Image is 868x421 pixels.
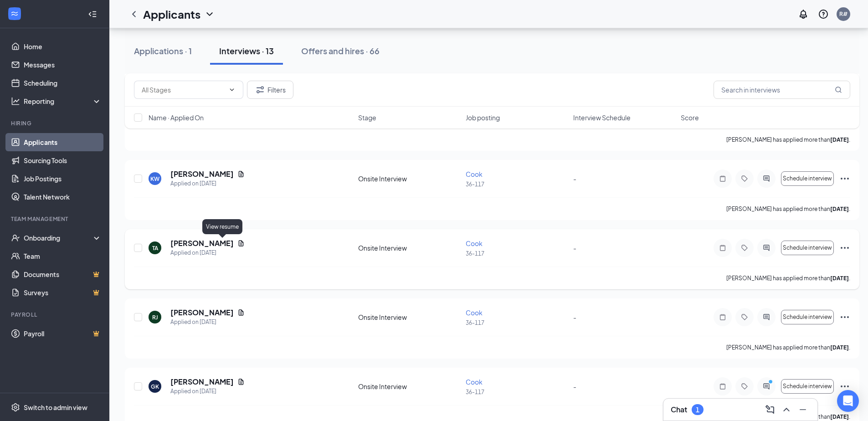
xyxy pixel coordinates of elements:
button: Filter Filters [247,81,293,99]
svg: Note [717,383,728,390]
button: ComposeMessage [763,402,777,417]
input: Search in interviews [714,81,850,99]
button: Schedule interview [781,379,834,394]
b: [DATE] [830,275,849,282]
button: Schedule interview [781,171,834,186]
svg: Ellipses [839,312,850,323]
svg: Note [717,313,728,321]
p: [PERSON_NAME] has applied more than . [726,344,850,351]
div: Offers and hires · 66 [301,45,380,56]
div: Onsite Interview [358,174,460,183]
p: [PERSON_NAME] has applied more than . [726,274,850,282]
a: Home [24,37,102,56]
svg: Document [237,309,245,316]
div: Onsite Interview [358,243,460,252]
div: Applied on [DATE] [170,387,245,396]
div: Reporting [24,97,102,106]
span: Score [681,113,699,122]
div: Switch to admin view [24,403,87,412]
h5: [PERSON_NAME] [170,238,234,248]
svg: PrimaryDot [766,379,777,386]
div: 1 [696,406,699,414]
h5: [PERSON_NAME] [170,169,234,179]
button: Schedule interview [781,310,834,324]
svg: ActiveChat [761,175,772,182]
span: Schedule interview [783,245,832,251]
div: R# [839,10,847,18]
svg: UserCheck [11,233,20,242]
div: View resume [202,219,242,234]
svg: Document [237,170,245,178]
span: - [573,313,576,321]
svg: Tag [739,313,750,321]
svg: Tag [739,244,750,252]
a: Team [24,247,102,265]
div: Onsite Interview [358,313,460,322]
div: Onsite Interview [358,382,460,391]
svg: Minimize [797,404,808,415]
button: ChevronUp [779,402,794,417]
div: KW [150,175,159,183]
a: Talent Network [24,188,102,206]
svg: Ellipses [839,381,850,392]
div: Open Intercom Messenger [837,390,859,412]
a: Sourcing Tools [24,151,102,169]
div: Applications · 1 [134,45,192,56]
span: Interview Schedule [573,113,631,122]
div: Interviews · 13 [219,45,274,56]
div: Applied on [DATE] [170,318,245,327]
div: TA [152,244,158,252]
svg: WorkstreamLogo [10,9,19,18]
svg: MagnifyingGlass [835,86,842,93]
svg: Collapse [88,10,97,19]
span: Cook [466,170,483,178]
svg: Tag [739,175,750,182]
svg: Analysis [11,97,20,106]
div: Team Management [11,215,100,223]
b: [DATE] [830,136,849,143]
svg: ChevronDown [204,9,215,20]
span: - [573,382,576,390]
p: 36-117 [466,180,568,188]
span: Cook [466,308,483,317]
div: GK [151,383,159,390]
svg: Ellipses [839,242,850,253]
div: Applied on [DATE] [170,179,245,188]
svg: ChevronDown [228,86,236,93]
span: Name · Applied On [149,113,204,122]
svg: Filter [255,84,266,95]
svg: Document [237,240,245,247]
span: - [573,175,576,183]
a: Scheduling [24,74,102,92]
span: Schedule interview [783,314,832,320]
span: Schedule interview [783,383,832,390]
a: Job Postings [24,169,102,188]
div: Hiring [11,119,100,127]
span: Cook [466,239,483,247]
b: [DATE] [830,205,849,212]
h3: Chat [671,405,687,415]
svg: Ellipses [839,173,850,184]
h5: [PERSON_NAME] [170,308,234,318]
span: Cook [466,378,483,386]
b: [DATE] [830,344,849,351]
div: RJ [152,313,158,321]
a: PayrollCrown [24,324,102,343]
svg: Note [717,175,728,182]
a: Messages [24,56,102,74]
span: Schedule interview [783,175,832,182]
p: [PERSON_NAME] has applied more than . [726,136,850,144]
p: 36-117 [466,388,568,396]
div: Applied on [DATE] [170,248,245,257]
svg: Settings [11,403,20,412]
div: Onboarding [24,233,94,242]
a: DocumentsCrown [24,265,102,283]
input: All Stages [142,85,225,95]
svg: ActiveChat [761,244,772,252]
svg: Notifications [798,9,809,20]
p: 36-117 [466,250,568,257]
svg: ChevronLeft [128,9,139,20]
svg: ActiveChat [761,383,772,390]
svg: ChevronUp [781,404,792,415]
